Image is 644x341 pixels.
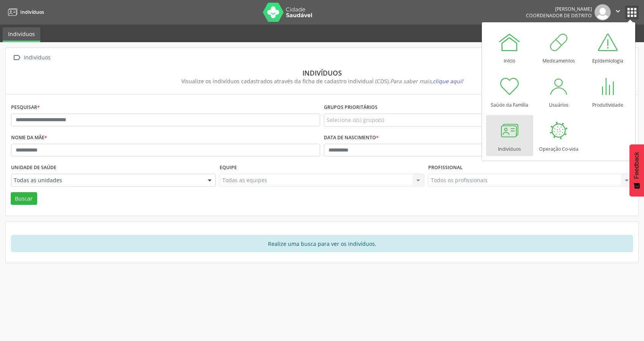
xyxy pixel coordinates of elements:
[611,4,625,20] button: 
[535,71,582,112] a: Usuários
[614,7,622,15] i: 
[535,27,582,68] a: Medicamentos
[11,102,40,114] label: Pesquisar
[428,162,463,174] label: Profissional
[5,6,44,18] a: Indivíduos
[324,102,378,114] label: Grupos prioritários
[629,144,644,196] button: Feedback - Mostrar pesquisa
[486,115,533,156] a: Indivíduos
[584,27,631,68] a: Epidemiologia
[486,27,533,68] a: Início
[3,27,40,42] a: Indivíduos
[327,116,384,124] span: Selecione o(s) grupo(s)
[11,132,47,144] label: Nome da mãe
[486,71,533,112] a: Saúde da Família
[526,6,592,12] div: [PERSON_NAME]
[535,115,582,156] a: Operação Co-vida
[324,132,379,144] label: Data de nascimento
[11,235,633,252] div: Realize uma busca para ver os indivíduos.
[433,77,463,85] span: clique aqui!
[16,69,628,77] div: Indivíduos
[633,152,640,179] span: Feedback
[390,77,463,85] i: Para saber mais,
[595,4,611,20] img: img
[11,162,56,174] label: Unidade de saúde
[14,176,200,184] span: Todas as unidades
[11,52,22,63] i: 
[22,52,52,63] div: Indivíduos
[625,6,639,19] button: apps
[526,12,592,19] span: Coordenador de Distrito
[11,52,52,63] a:  Indivíduos
[584,71,631,112] a: Produtividade
[220,162,237,174] label: Equipe
[11,192,37,205] button: Buscar
[20,9,44,15] span: Indivíduos
[16,77,628,85] div: Visualize os indivíduos cadastrados através da ficha de cadastro individual (CDS).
